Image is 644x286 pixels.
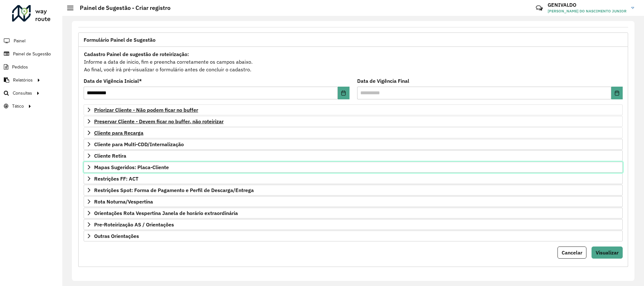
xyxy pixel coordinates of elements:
[596,249,619,256] span: Visualizar
[94,165,169,170] span: Mapas Sugeridos: Placa-Cliente
[12,64,28,70] span: Pedidos
[357,77,409,85] label: Data de Vigência Final
[84,208,623,218] a: Orientações Rota Vespertina Janela de horário extraordinária
[84,77,142,85] label: Data de Vigência Inicial
[532,1,546,15] a: Contato Rápido
[84,162,623,173] a: Mapas Sugeridos: Placa-Cliente
[13,51,51,57] span: Painel de Sugestão
[94,107,198,112] span: Priorizar Cliente - Não podem ficar no buffer
[84,37,156,42] span: Formulário Painel de Sugestão
[84,139,623,150] a: Cliente para Multi-CDD/Internalização
[84,150,623,161] a: Cliente Retira
[13,77,33,83] span: Relatórios
[94,222,174,227] span: Pre-Roteirização AS / Orientações
[84,127,623,138] a: Cliente para Recarga
[84,51,189,57] strong: Cadastro Painel de sugestão de roteirização:
[94,211,238,216] span: Orientações Rota Vespertina Janela de horário extraordinária
[94,130,143,135] span: Cliente para Recarga
[592,247,623,259] button: Visualizar
[84,185,623,196] a: Restrições Spot: Forma de Pagamento e Perfil de Descarga/Entrega
[73,4,170,11] h2: Painel de Sugestão - Criar registro
[611,87,623,99] button: Choose Date
[12,103,24,110] span: Tático
[84,196,623,207] a: Rota Noturna/Vespertina
[84,116,623,127] a: Preservar Cliente - Devem ficar no buffer, não roteirizar
[94,153,126,158] span: Cliente Retira
[84,104,623,115] a: Priorizar Cliente - Não podem ficar no buffer
[94,119,224,124] span: Preservar Cliente - Devem ficar no buffer, não roteirizar
[557,247,586,259] button: Cancelar
[94,188,254,193] span: Restrições Spot: Forma de Pagamento e Perfil de Descarga/Entrega
[13,90,32,97] span: Consultas
[548,8,627,14] span: [PERSON_NAME] DO NASCIMENTO JUNIOR
[14,38,25,44] span: Painel
[562,249,582,256] span: Cancelar
[84,231,623,241] a: Outras Orientações
[84,50,623,74] div: Informe a data de inicio, fim e preencha corretamente os campos abaixo. Ao final, você irá pré-vi...
[84,219,623,230] a: Pre-Roteirização AS / Orientações
[84,173,623,184] a: Restrições FF: ACT
[338,87,349,99] button: Choose Date
[94,176,138,181] span: Restrições FF: ACT
[548,2,627,8] h3: GENIVALDO
[94,199,153,204] span: Rota Noturna/Vespertina
[94,142,184,147] span: Cliente para Multi-CDD/Internalização
[94,233,139,239] span: Outras Orientações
